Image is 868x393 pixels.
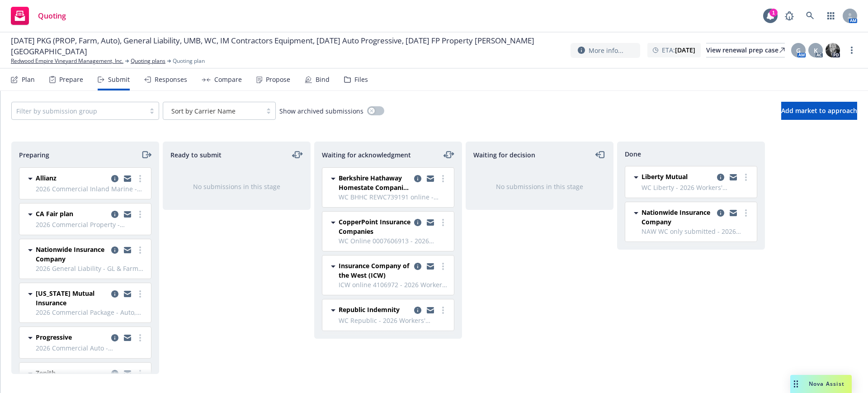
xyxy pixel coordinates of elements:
span: Allianz [36,173,57,183]
a: copy logging email [122,173,133,184]
a: more [135,173,146,184]
span: Quoting plan [173,57,205,65]
span: 2026 General Liability - GL & Farm Liab [36,264,146,273]
span: Ready to submit [170,150,222,160]
div: Prepare [59,76,83,83]
a: moveLeftRight [292,149,303,160]
a: copy logging email [122,245,133,256]
span: ICW online 4106972 - 2026 Workers' Compensation [339,280,448,289]
a: more [741,208,751,218]
span: CopperPoint Insurance Companies [339,217,410,236]
a: copy logging email [109,173,120,184]
span: WC Liberty - 2026 Workers' Compensation [642,183,751,192]
a: Quoting plans [131,57,165,65]
a: copy logging email [122,368,133,379]
span: Zenith ([GEOGRAPHIC_DATA]) [36,368,108,387]
span: Nationwide Insurance Company [36,245,108,264]
div: Compare [214,76,242,83]
a: Search [801,7,819,25]
span: WC BHHC REWC739191 online - 2026 Workers' Compensation [339,192,448,202]
button: Nova Assist [790,375,852,393]
a: copy logging email [412,305,423,316]
span: Waiting for decision [473,150,535,160]
div: Files [354,76,368,83]
button: More info... [571,43,640,58]
span: Preparing [19,150,49,160]
img: photo [826,43,840,57]
span: Done [625,149,641,159]
span: WC Republic - 2026 Workers' Compensation [339,316,448,325]
span: NAW WC only submitted - 2026 Workers' Compensation [642,227,751,236]
a: more [135,245,146,256]
a: Switch app [822,7,840,25]
a: moveLeftRight [443,149,454,160]
span: [US_STATE] Mutual Insurance [36,289,108,308]
a: copy logging email [122,289,133,299]
a: Redwood Empire Vineyard Management, Inc. [11,57,123,65]
span: Waiting for acknowledgment [322,150,411,160]
span: ETA : [662,45,695,55]
div: Bind [316,76,330,83]
a: copy logging email [109,289,120,299]
a: copy logging email [122,209,133,220]
div: Plan [22,76,35,83]
span: Liberty Mutual [642,172,688,181]
span: Progressive [36,332,72,342]
a: copy logging email [412,261,423,272]
div: No submissions in this stage [178,182,296,191]
a: more [135,368,146,379]
a: copy logging email [412,173,423,184]
div: View renewal prep case [706,43,785,57]
strong: [DATE] [675,46,695,54]
a: more [846,45,857,56]
span: 2026 Commercial Property - [PERSON_NAME][GEOGRAPHIC_DATA][STREET_ADDRESS] [36,220,146,229]
a: View renewal prep case [706,43,785,57]
div: Responses [155,76,187,83]
a: copy logging email [109,332,120,343]
a: copy logging email [715,208,726,218]
a: more [438,261,448,272]
a: copy logging email [425,305,436,316]
a: copy logging email [109,368,120,379]
a: more [438,217,448,228]
a: Report a Bug [780,7,798,25]
a: copy logging email [109,209,120,220]
a: more [741,172,751,183]
a: more [135,332,146,343]
span: G [796,46,801,55]
a: Quoting [7,3,70,28]
a: copy logging email [728,172,739,183]
span: K [814,46,818,55]
span: Nova Assist [809,380,844,388]
a: moveLeft [595,149,606,160]
span: Berkshire Hathaway Homestate Companies (BHHC) [339,173,410,192]
a: more [438,173,448,184]
a: moveRight [141,149,151,160]
a: copy logging email [715,172,726,183]
span: Add market to approach [781,106,857,115]
span: 2026 Commercial Inland Marine - IM & MTC [36,184,146,194]
span: 2026 Commercial Auto - Commercial Auto Liability - Excl drivers & pt-35, pt-24 [36,343,146,353]
div: No submissions in this stage [481,182,599,191]
a: more [135,209,146,220]
div: Drag to move [790,375,802,393]
span: Nationwide Insurance Company [642,208,713,227]
span: 2026 Commercial Package - Auto, Property, Farm Prop [36,308,146,317]
span: More info... [589,46,623,55]
a: copy logging email [122,332,133,343]
span: Republic Indemnity [339,305,400,314]
a: copy logging email [425,173,436,184]
span: Show archived submissions [279,106,363,116]
a: more [438,305,448,316]
span: WC Online 0007606913 - 2026 Workers' Compensation [339,236,448,246]
span: Insurance Company of the West (ICW) [339,261,410,280]
a: more [135,289,146,299]
span: [DATE] PKG (PROP, Farm, Auto), General Liability, UMB, WC, IM Contractors Equipment, [DATE] Auto ... [11,35,563,57]
div: Submit [108,76,130,83]
a: copy logging email [425,217,436,228]
a: copy logging email [109,245,120,256]
a: copy logging email [728,208,739,218]
a: copy logging email [412,217,423,228]
button: Add market to approach [781,102,857,120]
a: copy logging email [425,261,436,272]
